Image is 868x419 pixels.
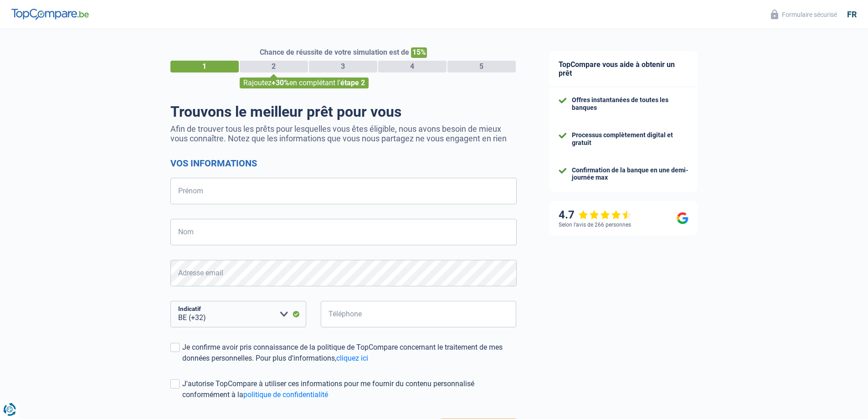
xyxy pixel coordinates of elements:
div: Rajoutez en complétant l' [240,78,369,88]
h1: Trouvons le meilleur prêt pour vous [170,103,517,120]
span: +30% [272,78,289,87]
div: 3 [309,61,377,72]
div: 1 [170,61,239,72]
div: Processus complètement digital et gratuit [572,131,688,147]
p: Afin de trouver tous les prêts pour lesquelles vous êtes éligible, nous avons besoin de mieux vou... [170,124,517,143]
div: 2 [240,61,308,72]
div: 4 [378,61,447,72]
a: politique de confidentialité [243,390,328,399]
div: fr [847,10,857,20]
span: Chance de réussite de votre simulation est de [260,48,409,57]
img: TopCompare Logo [11,9,89,20]
div: Confirmation de la banque en une demi-journée max [572,166,688,182]
h2: Vos informations [170,158,517,169]
div: TopCompare vous aide à obtenir un prêt [550,51,698,87]
input: 401020304 [321,301,517,327]
div: J'autorise TopCompare à utiliser ces informations pour me fournir du contenu personnalisé conform... [182,378,517,400]
div: Je confirme avoir pris connaissance de la politique de TopCompare concernant le traitement de mes... [182,342,517,364]
span: 15% [411,47,427,58]
div: Selon l’avis de 266 personnes [559,222,631,228]
div: 5 [447,61,516,72]
span: étape 2 [340,78,365,87]
button: Formulaire sécurisé [765,7,842,22]
div: 4.7 [559,208,632,222]
a: cliquez ici [336,354,368,362]
div: Offres instantanées de toutes les banques [572,96,688,112]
